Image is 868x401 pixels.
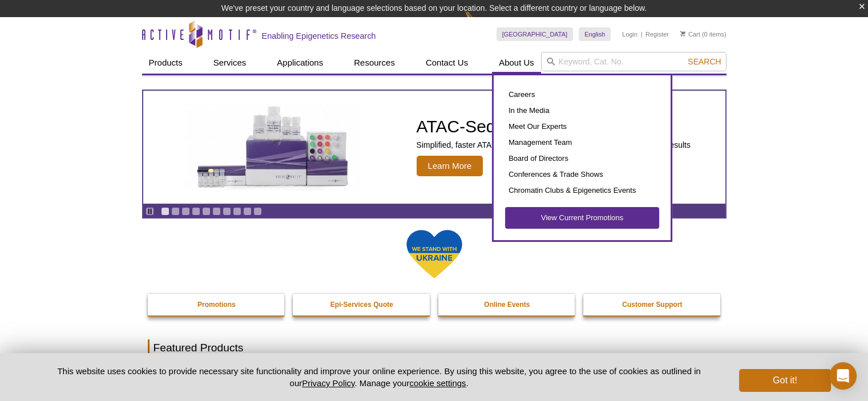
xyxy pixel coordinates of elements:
[505,207,659,229] a: View Current Promotions
[161,207,169,216] a: Go to slide 1
[419,52,475,74] a: Contact Us
[417,156,483,176] span: Learn More
[181,207,190,216] a: Go to slide 3
[492,52,541,74] a: About Us
[180,104,368,191] img: ATAC-Seq Express Kit
[505,183,659,199] a: Chromatin Clubs & Epigenetics Events
[192,207,200,216] a: Go to slide 4
[197,301,236,309] strong: Promotions
[148,294,286,315] a: Promotions
[253,207,262,216] a: Go to slide 10
[505,119,659,135] a: Meet Our Experts
[505,135,659,151] a: Management Team
[680,31,685,37] img: Your Cart
[143,91,725,204] a: ATAC-Seq Express Kit ATAC-Seq Express Kit Simplified, faster ATAC-Seq workflow delivering the sam...
[233,207,241,216] a: Go to slide 8
[223,207,231,216] a: Go to slide 7
[207,52,253,74] a: Services
[505,103,659,119] a: In the Media
[262,31,376,41] h2: Enabling Epigenetics Research
[641,27,643,41] li: |
[684,56,724,67] button: Search
[347,52,402,74] a: Resources
[829,362,857,390] div: Open Intercom Messenger
[505,151,659,167] a: Board of Directors
[409,378,466,388] button: cookie settings
[270,52,330,74] a: Applications
[688,57,721,66] span: Search
[212,207,221,216] a: Go to slide 6
[171,207,180,216] a: Go to slide 2
[505,87,659,103] a: Careers
[146,207,154,216] a: Toggle autoplay
[680,27,726,41] li: (0 items)
[484,301,530,309] strong: Online Events
[417,118,691,135] h2: ATAC-Seq Express Kit
[579,27,611,41] a: English
[293,294,431,315] a: Epi-Services Quote
[541,52,726,71] input: Keyword, Cat. No.
[202,207,211,216] a: Go to slide 5
[622,301,682,309] strong: Customer Support
[302,378,354,388] a: Privacy Policy
[505,167,659,183] a: Conferences & Trade Shows
[142,52,189,74] a: Products
[739,369,830,392] button: Got it!
[622,30,637,38] a: Login
[583,294,721,315] a: Customer Support
[438,294,576,315] a: Online Events
[496,27,574,41] a: [GEOGRAPHIC_DATA]
[330,301,393,309] strong: Epi-Services Quote
[143,91,725,204] article: ATAC-Seq Express Kit
[645,30,669,38] a: Register
[38,365,721,389] p: This website uses cookies to provide necessary site functionality and improve your online experie...
[465,9,495,35] img: Change Here
[406,229,463,280] img: We Stand With Ukraine
[243,207,252,216] a: Go to slide 9
[680,30,700,38] a: Cart
[417,140,691,150] p: Simplified, faster ATAC-Seq workflow delivering the same great quality results
[148,339,721,357] h2: Featured Products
